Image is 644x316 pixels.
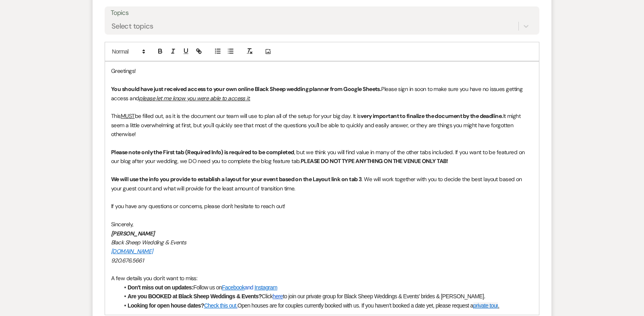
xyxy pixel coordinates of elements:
[111,7,533,19] label: Topics
[135,112,361,120] span: be filled out, as it is the document our team will use to plan all of the setup for your big day....
[111,230,155,237] em: [PERSON_NAME]
[111,275,197,282] span: A few details you don't want to miss:
[128,302,204,309] strong: Looking for open house dates?
[262,293,272,299] span: Click
[111,176,361,183] strong: We will use the info you provide to establish a layout for your event based on the Layout link on...
[111,21,153,32] div: Select topics
[111,67,136,74] span: Greetings!
[361,112,503,120] strong: very important to finalize the document by the deadline.
[254,284,277,291] a: Instagram
[111,176,523,192] span: . We will work together with you to decide the best layout based on your guest count and what wil...
[111,149,294,156] strong: Please note only the First tab (Required Info) is required to be completed
[237,302,473,309] span: Open houses are for couples currently booked with us. If you haven’t booked a date yet, please re...
[111,248,153,255] a: [DOMAIN_NAME]
[111,149,526,165] span: , but we think you will find value in many of the other tabs included. If you want to be featured...
[245,284,253,291] span: and
[111,112,522,138] span: It might seem a little overwhelming at first, but you'll quickly see that most of the questions y...
[193,284,222,291] span: Follow us on
[111,257,143,264] em: 920.676.5661
[222,284,244,291] a: Facebook
[111,85,381,93] strong: You should have just received access to your own online Black Sheep wedding planner from Google S...
[283,293,485,299] span: to join our private group for Black Sheep Weddings & Events' brides & [PERSON_NAME].
[128,293,262,299] strong: Are you BOOKED at Black Sheep Weddings & Events?
[111,112,121,120] span: This
[128,284,193,291] strong: Don't miss out on updates:
[111,85,524,101] span: Please sign in soon to make sure you have no issues getting access and
[204,302,236,309] a: Check this out
[272,293,283,299] a: here
[473,302,498,309] a: private tour
[236,302,237,309] a: .
[498,302,499,309] u: .
[301,157,448,165] strong: PLEASE DO NOT TYPE ANYTHING ON THE VENUE ONLY TAB!
[111,239,186,246] em: Black Sheep Wedding & Events
[139,95,250,102] u: please let me know you were able to access it.
[121,112,135,120] u: MUST
[111,221,133,228] span: Sincerely,
[111,202,285,210] span: If you have any questions or concerns, please don't hesitate to reach out!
